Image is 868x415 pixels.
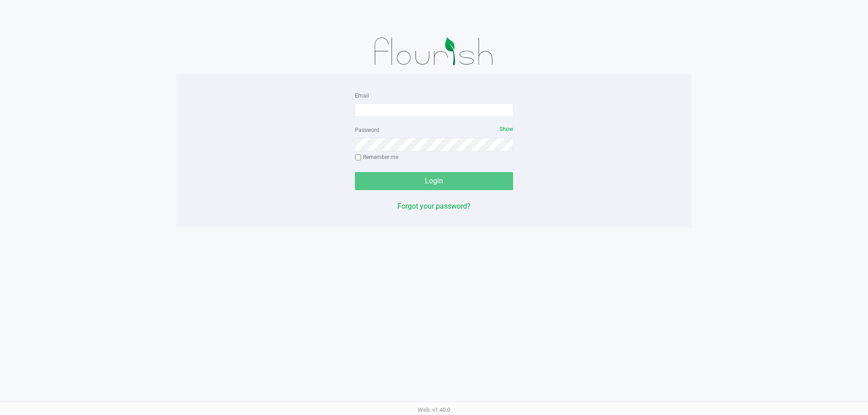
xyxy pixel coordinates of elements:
label: Password [355,126,379,134]
span: Web: v1.40.0 [418,406,450,413]
button: Forgot your password? [397,201,471,212]
label: Remember me [355,153,398,161]
span: Show [500,126,513,132]
input: Remember me [355,154,361,161]
label: Email [355,92,369,100]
